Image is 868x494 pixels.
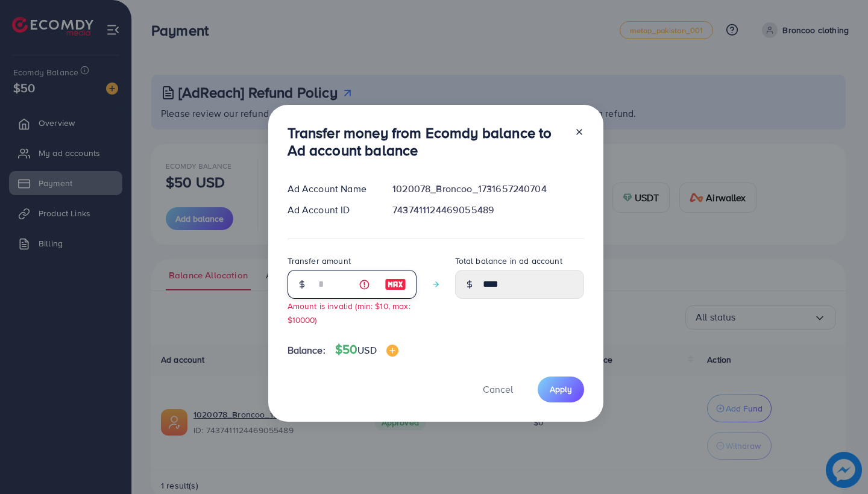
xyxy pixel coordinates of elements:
h3: Transfer money from Ecomdy balance to Ad account balance [288,124,565,159]
label: Transfer amount [288,255,351,267]
div: 1020078_Broncoo_1731657240704 [383,182,593,196]
button: Cancel [468,377,528,402]
div: Ad Account ID [278,203,383,217]
h4: $50 [335,342,398,357]
div: Ad Account Name [278,182,383,196]
label: Total balance in ad account [455,255,562,267]
div: 7437411124469055489 [383,203,593,217]
span: Apply [550,383,572,395]
img: image [385,277,406,292]
small: Amount is invalid (min: $10, max: $10000) [288,300,410,325]
span: Balance: [288,343,325,357]
span: USD [357,343,376,357]
img: image [386,345,398,357]
button: Apply [538,377,584,402]
span: Cancel [483,383,513,396]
